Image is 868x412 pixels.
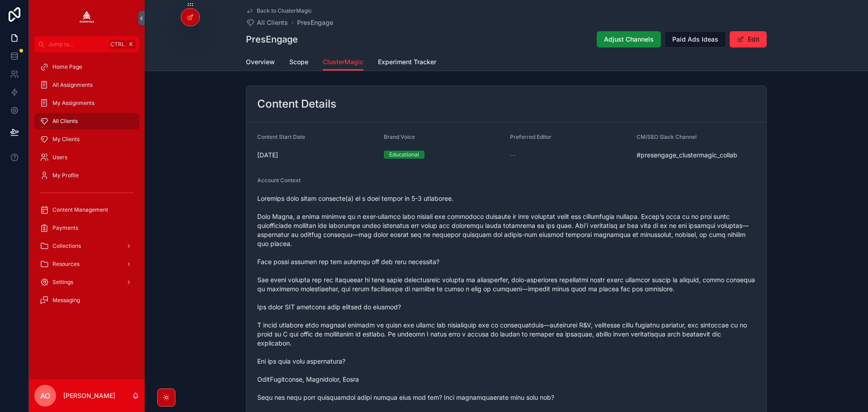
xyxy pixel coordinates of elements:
[378,54,436,72] a: Experiment Tracker
[323,54,363,71] a: ClusterMagic
[52,260,80,268] span: Resources
[52,297,80,304] span: Messaging
[289,54,308,72] a: Scope
[34,292,139,308] a: Messaging
[257,97,336,111] h2: Content Details
[34,36,139,52] button: Jump to...CtrlK
[289,57,308,66] span: Scope
[34,202,139,218] a: Content Management
[34,95,139,111] a: My Assignments
[246,18,288,27] a: All Clients
[34,113,139,129] a: All Clients
[384,133,415,140] span: Brand Voice
[34,274,139,290] a: Settings
[52,279,73,286] span: Settings
[109,40,126,49] span: Ctrl
[246,33,298,46] h1: PresEngage
[665,31,726,47] button: Paid Ads Ideas
[604,35,654,44] span: Adjust Channels
[127,41,135,48] span: K
[48,41,106,48] span: Jump to...
[257,151,377,160] span: [DATE]
[34,256,139,272] a: Resources
[257,7,312,14] span: Back to ClusterMagic
[34,238,139,254] a: Collections
[378,57,436,66] span: Experiment Tracker
[52,136,80,143] span: My Clients
[52,99,94,107] span: My Assignments
[63,391,115,400] p: [PERSON_NAME]
[34,77,139,93] a: All Assignments
[246,57,275,66] span: Overview
[52,206,108,213] span: Content Management
[246,54,275,72] a: Overview
[510,151,515,160] span: --
[52,224,78,232] span: Payments
[34,167,139,184] a: My Profile
[52,81,93,89] span: All Assignments
[246,7,312,14] a: Back to ClusterMagic
[389,151,419,159] div: Educational
[597,31,661,47] button: Adjust Channels
[52,154,67,161] span: Users
[52,242,81,250] span: Collections
[257,177,301,184] span: Account Context
[730,31,767,47] button: Edit
[52,172,79,179] span: My Profile
[29,52,145,320] div: scrollable content
[257,18,288,27] span: All Clients
[52,118,78,125] span: All Clients
[297,18,333,27] a: PresEngage
[34,220,139,236] a: Payments
[34,131,139,147] a: My Clients
[672,35,718,44] span: Paid Ads Ideas
[80,11,94,25] img: App logo
[34,149,139,166] a: Users
[637,133,697,140] span: CM/SEO Slack Channel
[257,133,305,140] span: Content Start Date
[637,151,756,160] span: #presengage_clustermagic_collab
[510,133,552,140] span: Preferred Editor
[40,390,50,401] span: AO
[34,59,139,75] a: Home Page
[323,57,363,66] span: ClusterMagic
[52,63,82,71] span: Home Page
